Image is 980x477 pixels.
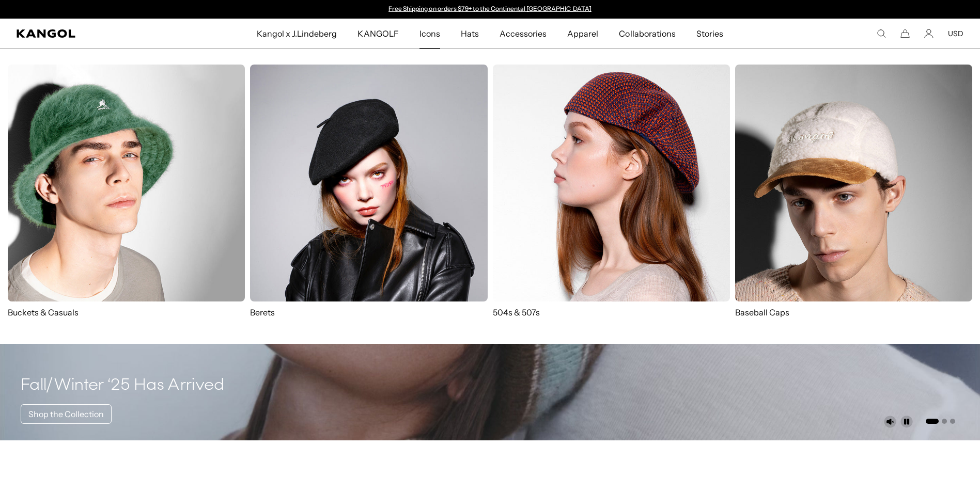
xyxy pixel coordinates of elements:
[409,19,450,49] a: Icons
[948,29,963,38] button: USD
[619,19,675,49] span: Collaborations
[21,404,112,424] a: Shop the Collection
[884,416,896,428] button: Unmute
[250,65,487,318] a: Berets
[257,19,337,49] span: Kangol x J.Lindeberg
[419,19,440,49] span: Icons
[461,19,479,49] span: Hats
[493,307,730,318] p: 504s & 507s
[567,19,598,49] span: Apparel
[17,29,170,38] a: Kangol
[384,5,597,13] div: 1 of 2
[686,19,734,49] a: Stories
[21,375,225,396] h4: Fall/Winter ‘25 Has Arrived
[8,65,245,318] a: Buckets & Casuals
[489,19,557,49] a: Accessories
[250,307,487,318] p: Berets
[493,65,730,318] a: 504s & 507s
[942,419,947,424] button: Go to slide 2
[696,19,723,49] span: Stories
[877,29,886,38] summary: Search here
[735,65,972,328] a: Baseball Caps
[926,419,939,424] button: Go to slide 1
[388,5,592,12] a: Free Shipping on orders $79+ to the Continental [GEOGRAPHIC_DATA]
[500,19,547,49] span: Accessories
[609,19,686,49] a: Collaborations
[950,419,955,424] button: Go to slide 3
[384,5,597,13] div: Announcement
[357,19,398,49] span: KANGOLF
[347,19,409,49] a: KANGOLF
[900,416,913,428] button: Pause
[8,307,245,318] p: Buckets & Casuals
[925,417,955,425] ul: Select a slide to show
[557,19,609,49] a: Apparel
[735,307,972,318] p: Baseball Caps
[384,5,597,13] slideshow-component: Announcement bar
[246,19,348,49] a: Kangol x J.Lindeberg
[450,19,489,49] a: Hats
[924,29,934,38] a: Account
[900,29,910,38] button: Cart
